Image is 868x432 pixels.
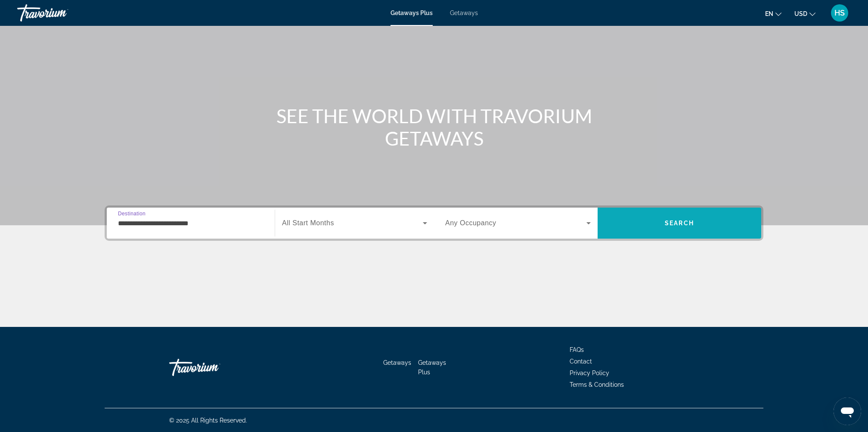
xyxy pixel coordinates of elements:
button: User Menu [828,4,851,22]
span: All Start Months [282,219,334,227]
input: Select destination [118,218,263,229]
span: Any Occupancy [445,219,496,227]
a: Getaways Plus [391,9,433,16]
button: Change currency [794,7,815,20]
a: Terms & Conditions [570,381,624,388]
span: Search [665,220,694,227]
a: Go Home [169,354,255,380]
span: © 2025 All Rights Reserved. [169,417,247,424]
a: FAQs [570,346,584,353]
span: en [765,10,773,17]
a: Contact [570,358,592,365]
a: Getaways [450,9,478,16]
button: Change language [765,7,781,20]
iframe: Button to launch messaging window [834,398,861,425]
a: Privacy Policy [570,370,609,376]
span: Destination [118,211,146,216]
h1: SEE THE WORLD WITH TRAVORIUM GETAWAYS [273,105,595,149]
span: USD [794,10,807,17]
button: Search [598,208,761,239]
span: HS [834,9,845,17]
a: Getaways Plus [418,359,446,376]
div: Search widget [107,208,761,239]
a: Travorium [17,2,103,24]
a: Getaways [383,359,411,366]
